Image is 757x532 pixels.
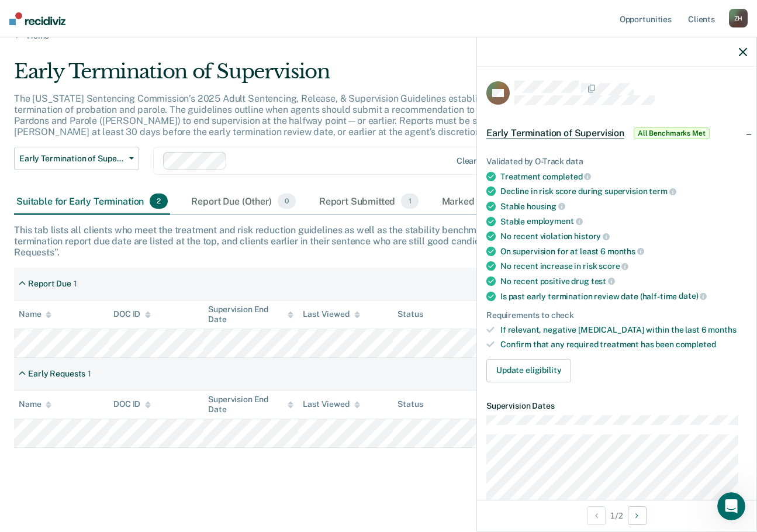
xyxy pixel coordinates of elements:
span: housing [527,202,565,211]
span: date) [679,291,707,300]
div: Stable [500,201,747,212]
div: Stable [500,216,747,227]
img: Recidiviz [9,12,65,25]
div: Early Termination of SupervisionAll Benchmarks Met [477,115,756,152]
dt: Supervision Dates [486,401,747,411]
div: No recent increase in risk [500,261,747,271]
span: All Benchmarks Met [634,127,710,139]
div: Name [19,399,51,409]
div: No recent violation [500,231,747,241]
div: Confirm that any required treatment has been [500,340,747,350]
button: Next Opportunity [628,506,647,525]
div: Report Submitted [317,189,421,215]
div: Name [19,309,51,319]
div: Marked Ineligible [440,189,542,215]
span: months [607,247,644,256]
div: Validated by O-Track data [486,157,747,167]
div: Report Due [28,279,71,289]
div: Supervision End Date [208,305,293,324]
button: Update eligibility [486,359,571,382]
div: 1 [74,279,77,289]
div: Last Viewed [303,399,360,409]
span: 0 [278,194,296,209]
span: history [574,232,610,241]
div: Status [397,309,423,319]
span: months [708,325,736,334]
iframe: Intercom live chat [717,492,745,520]
div: Decline in risk score during supervision [500,186,747,196]
div: Supervision End Date [208,395,293,414]
div: Report Due (Other) [189,189,298,215]
span: term [649,186,676,196]
div: Suitable for Early Termination [14,189,170,215]
span: Early Termination of Supervision [486,127,624,139]
div: Is past early termination review date (half-time [500,291,747,302]
div: Last Viewed [303,309,360,319]
div: Requirements to check [486,310,747,320]
div: Clear agents [457,156,506,166]
span: score [599,261,628,271]
span: 2 [150,194,168,209]
span: test [591,277,615,286]
button: Previous Opportunity [587,506,606,525]
div: Treatment [500,171,747,182]
div: Z H [729,9,748,27]
div: 1 / 2 [477,500,756,531]
div: On supervision for at least 6 [500,246,747,257]
div: Early Requests [28,369,85,379]
p: The [US_STATE] Sentencing Commission’s 2025 Adult Sentencing, Release, & Supervision Guidelines e... [14,93,579,138]
span: completed [676,340,716,349]
span: completed [542,172,592,181]
div: 1 [88,369,91,379]
div: DOC ID [113,309,151,319]
span: employment [527,216,582,226]
div: If relevant, negative [MEDICAL_DATA] within the last 6 [500,325,747,335]
div: DOC ID [113,399,151,409]
div: No recent positive drug [500,276,747,286]
div: This tab lists all clients who meet the treatment and risk reduction guidelines as well as the st... [14,224,743,258]
div: Status [397,399,423,409]
div: Early Termination of Supervision [14,60,582,93]
span: Early Termination of Supervision [19,154,125,164]
span: 1 [401,194,418,209]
